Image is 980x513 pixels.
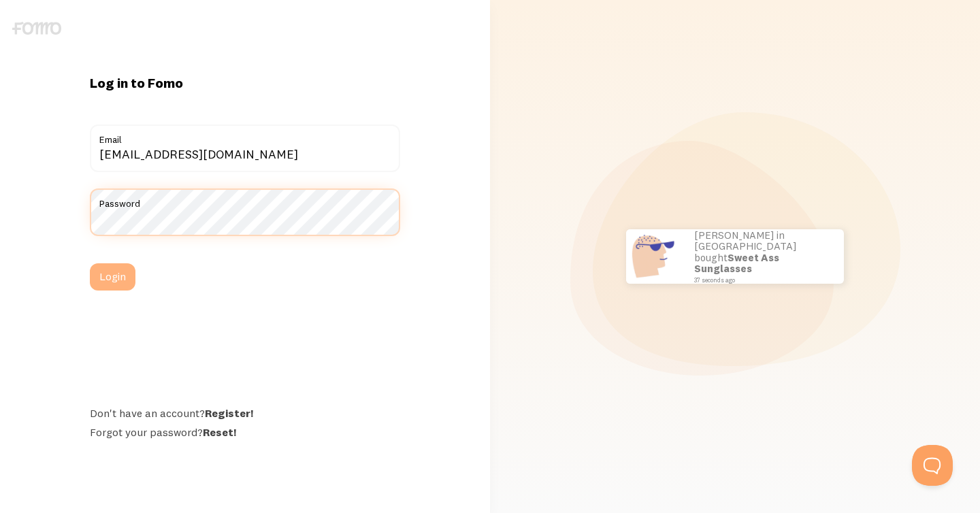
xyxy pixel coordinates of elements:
[203,425,236,439] a: Reset!
[90,406,400,420] div: Don't have an account?
[90,188,400,212] label: Password
[90,74,400,92] h1: Log in to Fomo
[90,425,400,439] div: Forgot your password?
[90,125,400,148] label: Email
[205,406,253,420] a: Register!
[90,263,135,291] button: Login
[12,22,61,35] img: fomo-logo-gray-b99e0e8ada9f9040e2984d0d95b3b12da0074ffd48d1e5cb62ac37fc77b0b268.svg
[912,445,953,486] iframe: Help Scout Beacon - Open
